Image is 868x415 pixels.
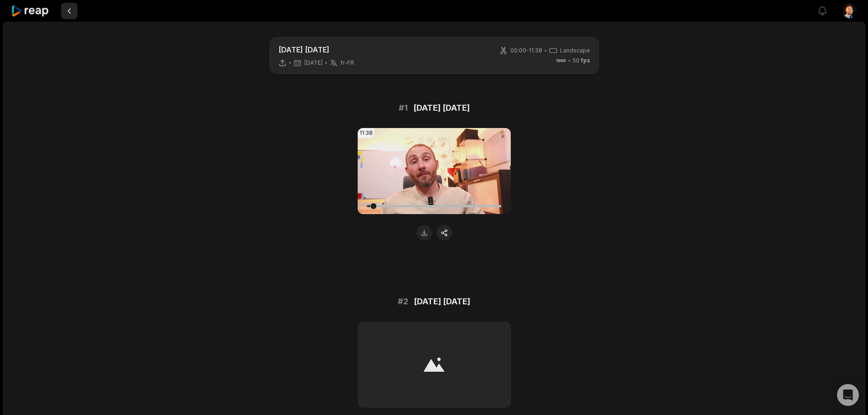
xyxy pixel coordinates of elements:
[573,56,590,65] span: 50
[340,59,354,67] span: fr-FR
[278,44,354,55] p: [DATE] [DATE]
[581,57,590,64] span: fps
[414,295,470,308] span: [DATE] [DATE]
[304,59,323,67] span: [DATE]
[413,102,470,114] span: [DATE] [DATE]
[399,102,408,114] span: # 1
[358,128,511,214] video: Your browser does not support mp4 format.
[837,384,859,406] div: Open Intercom Messenger
[560,46,590,55] span: Landscape
[510,46,542,55] span: 00:00 - 11:38
[398,295,408,308] span: # 2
